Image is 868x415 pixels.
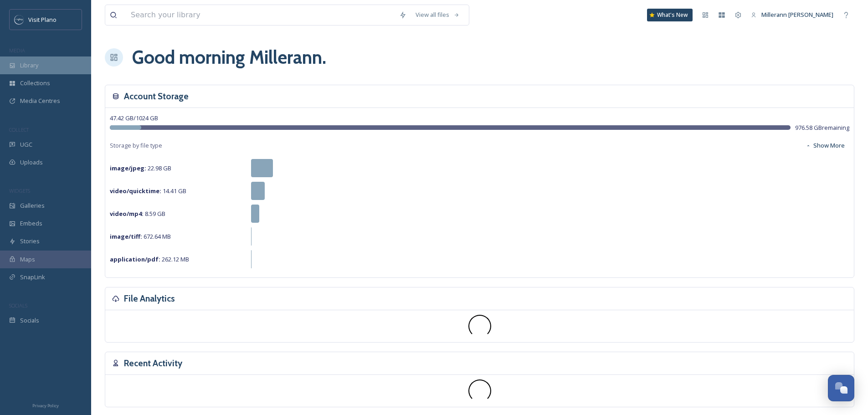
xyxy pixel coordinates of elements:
[20,255,35,264] span: Maps
[20,316,39,325] span: Socials
[20,201,45,210] span: Galleries
[795,123,849,132] span: 976.58 GB remaining
[110,232,171,241] span: 672.64 MB
[110,187,161,195] strong: video/quicktime :
[124,90,189,103] h3: Account Storage
[801,137,849,154] button: Show More
[126,5,395,25] input: Search your library
[32,400,59,410] a: Privacy Policy
[110,114,158,122] span: 47.42 GB / 1024 GB
[110,187,186,195] span: 14.41 GB
[110,210,165,218] span: 8.59 GB
[110,255,160,263] strong: application/pdf :
[20,97,60,105] span: Media Centres
[110,210,144,218] strong: video/mp4 :
[20,61,38,70] span: Library
[9,187,30,194] span: WIDGETS
[761,10,833,19] span: Millerann [PERSON_NAME]
[746,6,838,24] a: Millerann [PERSON_NAME]
[20,79,50,87] span: Collections
[110,232,142,241] strong: image/tiff :
[9,126,29,133] span: COLLECT
[9,302,27,309] span: SOCIALS
[132,44,326,71] h1: Good morning Millerann .
[28,15,56,24] span: Visit Plano
[9,47,25,54] span: MEDIA
[110,164,146,172] strong: image/jpeg :
[15,15,24,24] img: images.jpeg
[20,237,40,246] span: Stories
[20,140,32,149] span: UGC
[828,375,854,401] button: Open Chat
[124,292,175,305] h3: File Analytics
[110,164,171,172] span: 22.98 GB
[20,219,42,228] span: Embeds
[411,6,464,24] a: View all files
[647,9,693,21] a: What's New
[110,141,162,150] span: Storage by file type
[20,273,45,282] span: SnapLink
[124,357,182,370] h3: Recent Activity
[20,158,43,167] span: Uploads
[32,403,59,409] span: Privacy Policy
[110,255,189,263] span: 262.12 MB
